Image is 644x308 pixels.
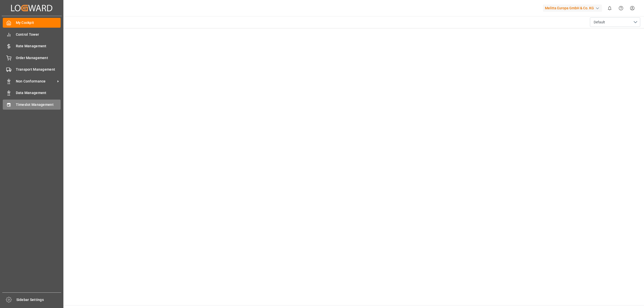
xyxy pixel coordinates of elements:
[3,88,61,98] a: Data Management
[16,90,61,96] span: Data Management
[16,43,61,49] span: Rate Management
[16,79,56,84] span: Non Conformance
[16,55,61,61] span: Order Management
[3,100,61,109] a: Timeslot Management
[543,3,604,13] button: Melitta Europa GmbH & Co. KG
[615,3,627,14] button: Help Center
[594,20,605,25] span: Default
[604,3,615,14] button: show 0 new notifications
[3,65,61,74] a: Transport Management
[543,5,602,12] div: Melitta Europa GmbH & Co. KG
[590,17,640,27] button: open menu
[3,18,61,28] a: My Cockpit
[16,67,61,72] span: Transport Management
[16,102,61,107] span: Timeslot Management
[3,41,61,51] a: Rate Management
[16,297,61,302] span: Sidebar Settings
[16,32,61,37] span: Control Tower
[3,53,61,63] a: Order Management
[16,20,61,25] span: My Cockpit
